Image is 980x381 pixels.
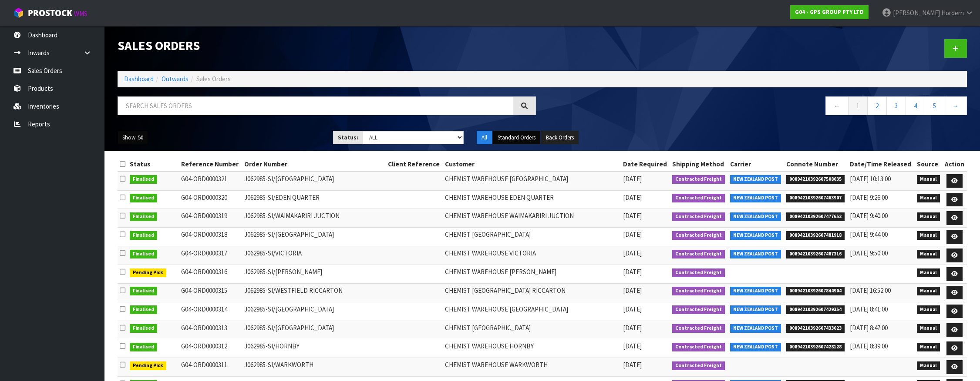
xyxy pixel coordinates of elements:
span: ProStock [28,7,72,19]
span: Manual [917,175,940,184]
span: 00894210392607477652 [786,212,845,221]
span: [DATE] [623,268,642,276]
span: Finalised [130,231,157,240]
td: CHEMIST WAREHOUSE [PERSON_NAME] [443,265,621,284]
span: Finalised [130,250,157,258]
a: ← [825,96,849,115]
a: Dashboard [124,75,154,83]
td: CHEMIST WAREHOUSE VICTORIA [443,246,621,265]
td: J062985-SI/[GEOGRAPHIC_DATA] [242,302,386,321]
button: Show: 50 [118,131,148,145]
img: cube-alt.png [13,7,24,18]
nav: Page navigation [549,96,967,118]
span: [DATE] 16:52:00 [850,286,891,295]
td: G04-ORD0000311 [179,358,242,377]
td: J062985-SI/EDEN QUARTER [242,190,386,209]
span: Contracted Freight [672,287,725,295]
span: [PERSON_NAME] [893,9,940,17]
span: [DATE] 9:44:00 [850,230,888,239]
span: 00894210392607844904 [786,287,845,295]
td: J062985-SI/WESTFIELD RICCARTON [242,283,386,302]
span: [DATE] [623,324,642,332]
td: G04-ORD0000320 [179,190,242,209]
span: NEW ZEALAND POST [730,250,781,258]
span: Hordern [941,9,964,17]
td: G04-ORD0000312 [179,339,242,358]
span: [DATE] [623,342,642,350]
td: CHEMIST WAREHOUSE HORNBY [443,339,621,358]
td: G04-ORD0000318 [179,228,242,246]
span: [DATE] 9:50:00 [850,249,888,257]
span: Sales Orders [196,75,231,83]
td: CHEMIST WAREHOUSE EDEN QUARTER [443,190,621,209]
span: 00894210392607428128 [786,343,845,351]
strong: G04 - GPS GROUP PTY LTD [795,8,864,16]
span: Finalised [130,175,157,184]
span: Contracted Freight [672,194,725,202]
td: G04-ORD0000313 [179,321,242,339]
td: G04-ORD0000319 [179,209,242,228]
span: NEW ZEALAND POST [730,194,781,202]
td: J062985-SI/WAIMAKARIRI JUCTION [242,209,386,228]
span: NEW ZEALAND POST [730,343,781,351]
span: [DATE] 10:13:00 [850,175,891,183]
span: Contracted Freight [672,305,725,314]
th: Date/Time Released [848,157,915,171]
span: NEW ZEALAND POST [730,231,781,240]
span: Contracted Freight [672,212,725,221]
span: Finalised [130,305,157,314]
th: Source [915,157,943,171]
button: Back Orders [541,131,579,145]
th: Order Number [242,157,386,171]
span: Manual [917,343,940,351]
td: J062985-SI/[PERSON_NAME] [242,265,386,284]
span: [DATE] 8:39:00 [850,342,888,350]
td: J062985-SI/VICTORIA [242,246,386,265]
span: [DATE] 8:47:00 [850,324,888,332]
span: Contracted Freight [672,231,725,240]
button: All [477,131,492,145]
span: 00894210392607508035 [786,175,845,184]
td: J062985-SI/[GEOGRAPHIC_DATA] [242,321,386,339]
td: G04-ORD0000317 [179,246,242,265]
span: Manual [917,361,940,370]
a: Outwards [162,75,189,83]
span: [DATE] 9:40:00 [850,212,888,220]
span: Contracted Freight [672,361,725,370]
span: Finalised [130,287,157,295]
th: Connote Number [784,157,848,171]
span: Manual [917,231,940,240]
a: 2 [867,96,887,115]
span: [DATE] [623,249,642,257]
th: Date Required [621,157,670,171]
h1: Sales Orders [118,39,536,53]
span: NEW ZEALAND POST [730,175,781,184]
span: Pending Pick [130,268,166,277]
td: CHEMIST WAREHOUSE WARKWORTH [443,358,621,377]
span: NEW ZEALAND POST [730,287,781,295]
td: J062985-SI/HORNBY [242,339,386,358]
span: Manual [917,268,940,277]
span: NEW ZEALAND POST [730,212,781,221]
span: Contracted Freight [672,175,725,184]
td: J062985-SI/WARKWORTH [242,358,386,377]
span: Manual [917,305,940,314]
span: [DATE] [623,286,642,295]
th: Carrier [728,157,784,171]
span: Contracted Freight [672,268,725,277]
span: Contracted Freight [672,324,725,333]
span: 00894210392607487316 [786,250,845,258]
a: 3 [886,96,906,115]
th: Action [943,157,967,171]
span: [DATE] [623,212,642,220]
td: G04-ORD0000314 [179,302,242,321]
span: NEW ZEALAND POST [730,324,781,333]
a: → [944,96,967,115]
span: Manual [917,324,940,333]
td: G04-ORD0000321 [179,172,242,190]
span: Finalised [130,324,157,333]
span: Finalised [130,194,157,202]
a: 4 [906,96,925,115]
span: NEW ZEALAND POST [730,305,781,314]
td: G04-ORD0000315 [179,283,242,302]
